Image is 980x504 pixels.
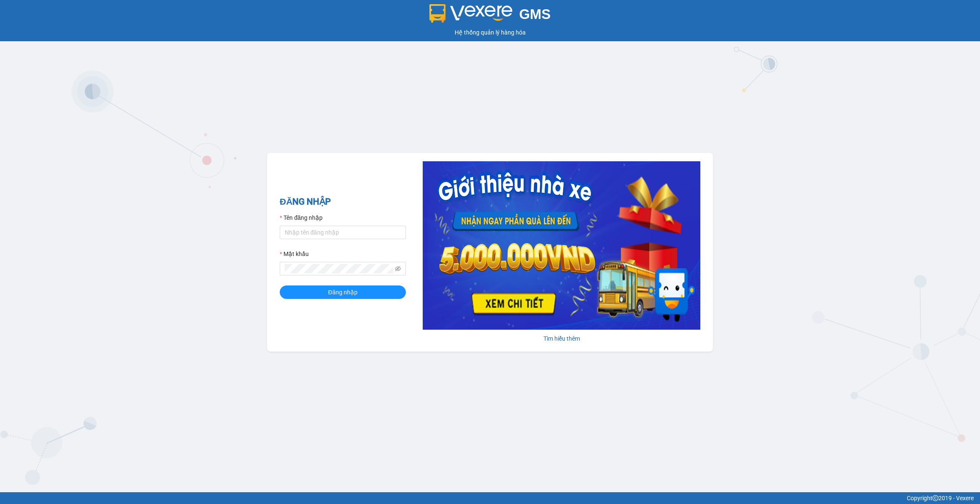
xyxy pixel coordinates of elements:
[423,334,700,343] div: Tìm hiểu thêm
[429,13,551,19] a: GMS
[6,493,974,503] div: Copyright 2019 - Vexere
[395,266,401,272] span: eye-invisible
[2,28,978,37] div: Hệ thống quản lý hàng hóa
[328,288,358,297] span: Đăng nhập
[519,6,551,22] span: GMS
[280,285,406,299] button: Đăng nhập
[280,249,309,259] label: Mật khẩu
[280,213,323,222] label: Tên đăng nhập
[429,4,513,23] img: logo 2
[932,495,938,501] span: copyright
[280,226,406,239] input: Tên đăng nhập
[280,195,406,209] h2: ĐĂNG NHẬP
[285,264,393,273] input: Mật khẩu
[423,161,700,330] img: banner-0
